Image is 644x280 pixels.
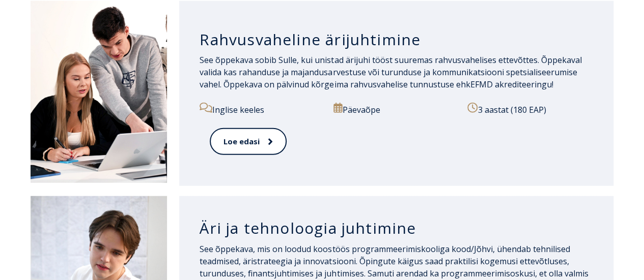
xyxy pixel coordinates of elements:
[31,1,167,182] img: Rahvusvaheline ärijuhtimine
[200,54,581,90] span: See õppekava sobib Sulle, kui unistad ärijuhi tööst suuremas rahvusvahelises ettevõttes. Õppekava...
[210,128,287,155] a: Loe edasi
[200,219,593,238] h3: Äri ja tehnoloogia juhtimine
[333,103,459,116] p: Päevaõpe
[200,103,325,116] p: Inglise keeles
[467,103,593,116] p: 3 aastat (180 EAP)
[470,79,551,90] a: EFMD akrediteeringu
[200,30,593,49] h3: Rahvusvaheline ärijuhtimine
